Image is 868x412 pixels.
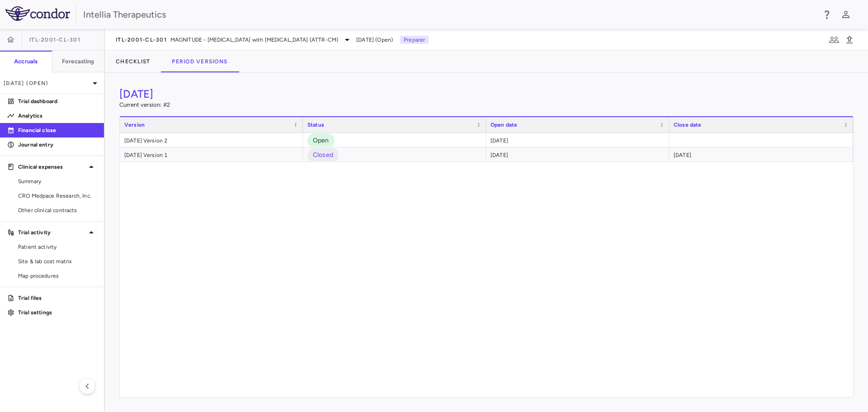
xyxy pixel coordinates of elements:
span: Site & lab cost matrix [18,257,97,265]
span: ITL-2001-CL-301 [116,36,167,43]
p: Trial activity [18,228,86,237]
div: Intellia Therapeutics [83,8,816,21]
p: Trial files [18,294,97,302]
button: Period Versions [161,51,238,72]
span: Open date [491,122,517,128]
span: Open [307,136,335,146]
button: Checklist [105,51,161,72]
img: logo-full-SnFGN8VE.png [5,6,70,21]
p: Trial settings [18,308,97,317]
span: [DATE] (Open) [356,36,393,44]
span: Summary [18,177,97,185]
div: [DATE] [669,147,853,161]
div: [DATE] Version 1 [120,147,303,161]
p: Analytics [18,112,97,120]
h6: Accruals [14,57,38,66]
span: ITL-2001-CL-301 [29,36,80,43]
div: [DATE] Version 2 [120,133,303,147]
span: Closed [307,150,339,160]
span: Map procedures [18,272,97,280]
span: Close date [674,122,702,128]
h3: [DATE] [119,87,854,101]
span: CRO Medpace Research, Inc. [18,192,97,200]
p: Financial close [18,126,97,134]
p: Clinical expenses [18,163,86,171]
span: MAGNITUDE - [MEDICAL_DATA] with [MEDICAL_DATA] (ATTR-CM) [170,36,338,44]
p: Trial dashboard [18,97,97,105]
div: [DATE] [486,133,669,147]
h6: Forecasting [62,57,94,66]
span: Status [307,122,324,128]
p: [DATE] (Open) [4,79,90,87]
p: Current version: # 2 [119,101,854,109]
p: Preparer [400,36,429,44]
p: Journal entry [18,141,97,149]
div: [DATE] [486,147,669,161]
span: Other clinical contracts [18,206,97,214]
span: Patient activity [18,243,97,251]
span: Version [124,122,145,128]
